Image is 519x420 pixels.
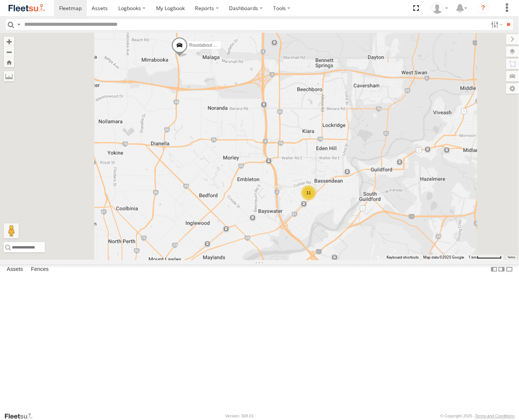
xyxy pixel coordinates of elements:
label: Measure [4,71,14,81]
button: Zoom in [4,37,14,47]
label: Map Settings [506,83,519,94]
button: Zoom Home [4,57,14,67]
label: Dock Summary Table to the Left [491,264,498,275]
div: Version: 308.01 [225,414,254,419]
span: Roustabout - 1IKE578 [189,43,233,48]
label: Hide Summary Table [506,264,513,275]
button: Zoom out [4,47,14,57]
label: Fences [27,264,52,275]
i: ? [477,2,489,14]
span: 1 km [469,255,477,259]
label: Search Filter Options [488,19,504,30]
button: Drag Pegman onto the map to open Street View [4,223,19,238]
a: Visit our Website [4,413,39,420]
div: 11 [301,185,316,200]
button: Keyboard shortcuts [387,255,419,260]
a: Terms (opens in new tab) [508,256,516,259]
button: Map scale: 1 km per 62 pixels [467,255,504,260]
div: © Copyright 2025 - [440,414,515,419]
label: Assets [3,264,27,275]
label: Dock Summary Table to the Right [498,264,506,275]
img: fleetsu-logo-horizontal.svg [7,3,46,13]
label: Search Query [16,19,22,30]
div: AJ Wessels [429,3,451,14]
span: Map data ©2025 Google [424,255,464,259]
a: Terms and Conditions [475,414,515,419]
